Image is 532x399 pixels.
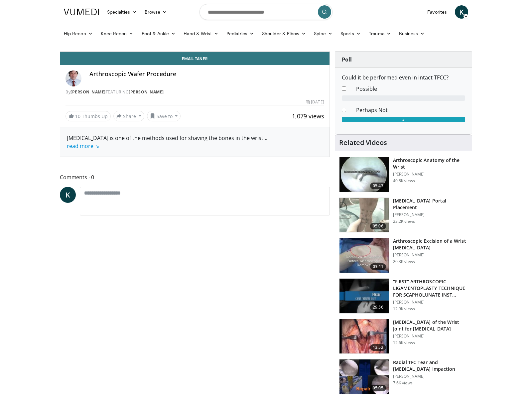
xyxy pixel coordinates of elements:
[423,5,451,19] a: Favorites
[339,198,389,232] img: 1c0b2465-3245-4269-8a98-0e17c59c28a9.150x105_q85_crop-smart_upscale.jpg
[113,111,144,121] button: Share
[138,27,180,40] a: Foot & Ankle
[365,27,395,40] a: Trauma
[393,380,413,386] p: 7.6K views
[339,279,389,313] img: 675gDJEg-ZBXulSX5hMDoxOjB1O5lLKx_1.150x105_q85_crop-smart_upscale.jpg
[75,113,80,119] span: 10
[97,27,138,40] a: Knee Recon
[342,74,465,81] h6: Could it be performed even in intact TFCC?
[339,139,387,147] h4: Related Videos
[339,157,468,192] a: 05:43 Arthroscopic Anatomy of the Wrist [PERSON_NAME] 40.8K views
[342,56,352,63] strong: Poll
[393,157,468,170] h3: Arthroscopic Anatomy of the Wrist
[393,252,468,258] p: [PERSON_NAME]
[393,359,468,372] h3: Radial TFC Tear and [MEDICAL_DATA] Impaction
[66,70,81,86] img: Avatar
[370,385,386,391] span: 05:05
[64,9,99,15] img: VuMedi Logo
[60,187,76,203] a: K
[199,4,332,20] input: Search topics, interventions
[393,319,468,332] h3: [MEDICAL_DATA] of the Wrist Joint for [MEDICAL_DATA]
[180,27,222,40] a: Hand & Wrist
[339,359,389,394] img: b7c0ed47-2112-40d6-bf60-9a0c11b62083.150x105_q85_crop-smart_upscale.jpg
[129,89,164,95] a: [PERSON_NAME]
[60,173,330,182] span: Comments 0
[339,198,468,233] a: 05:06 [MEDICAL_DATA] Portal Placement [PERSON_NAME] 23.2K views
[147,111,181,121] button: Save to
[395,27,429,40] a: Business
[393,374,468,379] p: [PERSON_NAME]
[393,278,468,298] h3: “FIRST" ARTHROSCOPIC LIGAMENTOPLASTY TECHNIQUE FOR SCAPHOLUNATE INST…
[70,89,106,95] a: [PERSON_NAME]
[342,117,465,122] div: 3
[222,27,258,40] a: Pediatrics
[370,183,386,189] span: 05:43
[393,306,415,312] p: 12.9K views
[339,238,468,273] a: 03:41 Arthroscopic Excision of a Wrist [MEDICAL_DATA] [PERSON_NAME] 20.3K views
[393,259,415,264] p: 20.3K views
[67,142,99,150] a: read more ↘
[455,5,468,19] a: K
[60,27,97,40] a: Hip Recon
[351,85,470,93] dd: Possible
[339,278,468,314] a: 29:56 “FIRST" ARTHROSCOPIC LIGAMENTOPLASTY TECHNIQUE FOR SCAPHOLUNATE INST… [PERSON_NAME] 12.9K v...
[339,319,468,354] a: 13:52 [MEDICAL_DATA] of the Wrist Joint for [MEDICAL_DATA] [PERSON_NAME] 12.6K views
[393,212,468,217] p: [PERSON_NAME]
[393,219,415,224] p: 23.2K views
[339,238,389,273] img: 9162_3.png.150x105_q85_crop-smart_upscale.jpg
[393,300,468,305] p: [PERSON_NAME]
[370,223,386,229] span: 05:06
[60,52,330,65] a: Email Taner
[339,359,468,394] a: 05:05 Radial TFC Tear and [MEDICAL_DATA] Impaction [PERSON_NAME] 7.6K views
[310,27,336,40] a: Spine
[89,70,324,78] h4: Arthroscopic Wafer Procedure
[141,5,171,19] a: Browse
[258,27,310,40] a: Shoulder & Elbow
[393,172,468,177] p: [PERSON_NAME]
[393,178,415,184] p: 40.8K views
[393,238,468,251] h3: Arthroscopic Excision of a Wrist [MEDICAL_DATA]
[103,5,141,19] a: Specialties
[306,99,324,105] div: [DATE]
[66,111,111,121] a: 10 Thumbs Up
[393,333,468,339] p: [PERSON_NAME]
[370,344,386,351] span: 13:52
[339,157,389,192] img: a6f1be81-36ec-4e38-ae6b-7e5798b3883c.150x105_q85_crop-smart_upscale.jpg
[292,112,324,120] span: 1,079 views
[336,27,365,40] a: Sports
[393,340,415,345] p: 12.6K views
[370,263,386,270] span: 03:41
[67,134,323,150] div: [MEDICAL_DATA] is one of the methods used for shaving the bones in the wrist
[370,304,386,311] span: 29:56
[393,198,468,211] h3: [MEDICAL_DATA] Portal Placement
[351,106,470,114] dd: Perhaps Not
[66,89,324,95] div: By FEATURING
[339,319,389,354] img: 9b0b7984-32f6-49da-b760-1bd0a2d3b3e3.150x105_q85_crop-smart_upscale.jpg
